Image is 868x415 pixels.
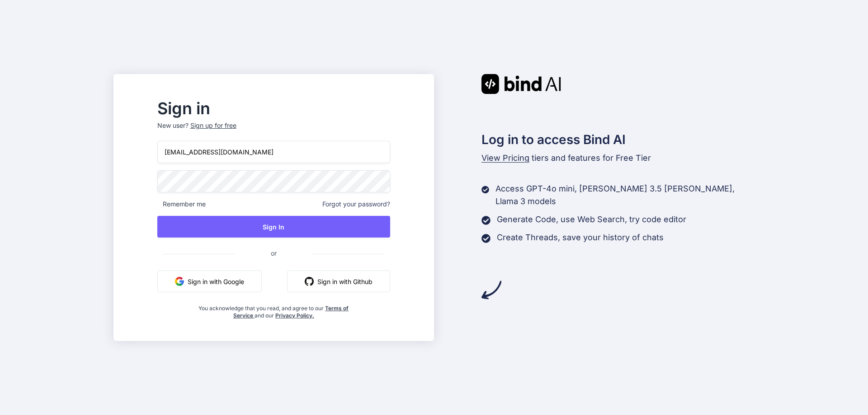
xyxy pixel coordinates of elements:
p: Generate Code, use Web Search, try code editor [497,213,686,226]
span: or [235,242,313,264]
img: arrow [481,280,501,300]
a: Terms of Service [233,305,349,319]
p: New user? [157,121,390,141]
h2: Sign in [157,101,390,116]
button: Sign In [157,216,390,238]
p: Create Threads, save your history of chats [497,231,664,244]
span: Forgot your password? [322,200,390,209]
p: tiers and features for Free Tier [481,152,755,164]
input: Login or Email [157,141,390,163]
h2: Log in to access Bind AI [481,130,755,149]
div: You acknowledge that you read, and agree to our and our [196,299,352,319]
span: Remember me [157,200,206,209]
div: Sign up for free [190,121,236,130]
a: Privacy Policy. [275,312,314,319]
button: Sign in with Google [157,270,262,292]
img: google [175,277,184,286]
p: Access GPT-4o mini, [PERSON_NAME] 3.5 [PERSON_NAME], Llama 3 models [495,182,755,208]
img: github [305,277,314,286]
img: Bind AI logo [481,74,561,94]
button: Sign in with Github [287,270,390,292]
span: View Pricing [481,153,529,163]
